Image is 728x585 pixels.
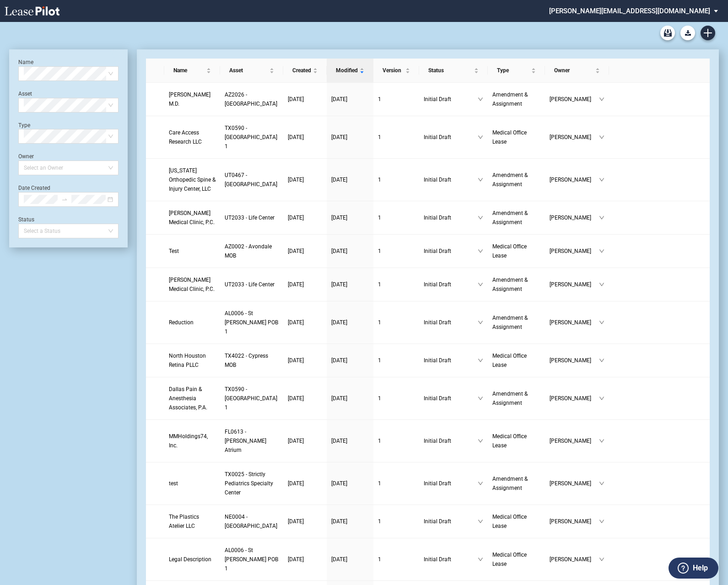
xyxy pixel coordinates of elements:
span: [DATE] [288,480,304,487]
span: 1 [378,177,381,183]
span: TX0590 - Las Colinas 1 [225,125,277,150]
span: [PERSON_NAME] [550,247,599,256]
span: test [169,480,178,487]
a: [DATE] [331,213,369,222]
span: down [478,438,483,444]
span: down [478,481,483,486]
span: Reduction [169,319,194,326]
span: Type [497,66,529,75]
span: Owner [554,66,593,75]
a: [DATE] [288,175,322,184]
a: 1 [378,247,415,256]
span: 1 [378,319,381,326]
a: Legal Description [169,555,216,564]
span: Care Access Research LLC [169,129,202,145]
span: [DATE] [331,177,347,183]
span: North Houston Retina PLLC [169,353,206,368]
span: UT0467 - Old Mill [225,172,277,188]
span: to [61,196,68,203]
span: Initial Draft [424,517,478,526]
span: Initial Draft [424,394,478,403]
md-menu: Download Blank Form List [678,26,698,40]
span: Modified [336,66,358,75]
a: 1 [378,213,415,222]
a: Medical Office Lease [492,550,540,569]
span: 1 [378,134,381,140]
a: [PERSON_NAME] Medical Clinic, P.C. [169,209,216,227]
span: 1 [378,281,381,288]
span: NE0004 - Lakeside Two Professional Center [225,514,277,529]
a: Dallas Pain & Anesthesia Associates, P.A. [169,385,216,412]
span: Initial Draft [424,356,478,365]
span: [DATE] [288,96,304,102]
a: UT0467 - [GEOGRAPHIC_DATA] [225,171,279,189]
span: Medical Office Lease [492,129,527,145]
th: Name [164,59,220,83]
span: Initial Draft [424,133,478,142]
a: 1 [378,394,415,403]
a: Medical Office Lease [492,242,540,260]
a: [DATE] [331,517,369,526]
th: Created [283,59,327,83]
span: down [478,519,483,524]
a: Amendment & Assignment [492,171,540,189]
a: AZ2026 - [GEOGRAPHIC_DATA] [225,90,279,108]
span: [DATE] [331,357,347,364]
span: [PERSON_NAME] [550,175,599,184]
a: Create new document [701,26,715,40]
span: 1 [378,248,381,254]
a: Care Access Research LLC [169,128,216,146]
span: [DATE] [331,215,347,221]
span: 1 [378,357,381,364]
a: [DATE] [331,133,369,142]
span: Amendment & Assignment [492,391,528,406]
span: [DATE] [331,281,347,288]
a: Amendment & Assignment [492,209,540,227]
a: 1 [378,436,415,445]
span: Granger Medical Clinic, P.C. [169,210,215,225]
span: [DATE] [331,395,347,402]
span: [PERSON_NAME] [550,436,599,445]
span: Dallas Pain & Anesthesia Associates, P.A. [169,386,207,411]
a: [DATE] [331,356,369,365]
span: [DATE] [331,518,347,525]
span: AL0006 - St Vincent POB 1 [225,547,278,572]
span: Test [169,248,179,254]
span: [PERSON_NAME] [550,95,599,104]
a: Amendment & Assignment [492,313,540,332]
a: AL0006 - St [PERSON_NAME] POB 1 [225,309,279,336]
span: [DATE] [331,96,347,102]
span: 1 [378,395,381,402]
span: Medical Office Lease [492,433,527,449]
span: down [599,358,604,363]
span: TX4022 - Cypress MOB [225,353,268,368]
span: down [478,215,483,220]
a: UT2033 - Life Center [225,213,279,222]
a: [US_STATE] Orthopedic Spine & Injury Center, LLC [169,166,216,193]
a: Reduction [169,318,216,327]
span: down [599,396,604,401]
span: [PERSON_NAME] [550,133,599,142]
a: Amendment & Assignment [492,275,540,294]
a: AZ0002 - Avondale MOB [225,242,279,260]
span: down [478,358,483,363]
button: Help [669,558,718,579]
a: [DATE] [288,213,322,222]
a: [DATE] [288,436,322,445]
a: [DATE] [331,436,369,445]
span: [DATE] [288,281,304,288]
span: Utah Orthopedic Spine & Injury Center, LLC [169,167,216,192]
a: [DATE] [288,280,322,289]
a: [DATE] [288,479,322,488]
a: TX4022 - Cypress MOB [225,351,279,370]
a: TX0025 - Strictly Pediatrics Specialty Center [225,470,279,497]
label: Name [18,59,33,65]
a: TX0590 - [GEOGRAPHIC_DATA] 1 [225,123,279,151]
span: Asset [229,66,268,75]
a: MMHoldings74, Inc. [169,432,216,450]
span: Granger Medical Clinic, P.C. [169,277,215,292]
span: Legal Description [169,556,211,563]
span: Created [292,66,311,75]
span: down [478,320,483,325]
span: AZ0002 - Avondale MOB [225,243,272,259]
